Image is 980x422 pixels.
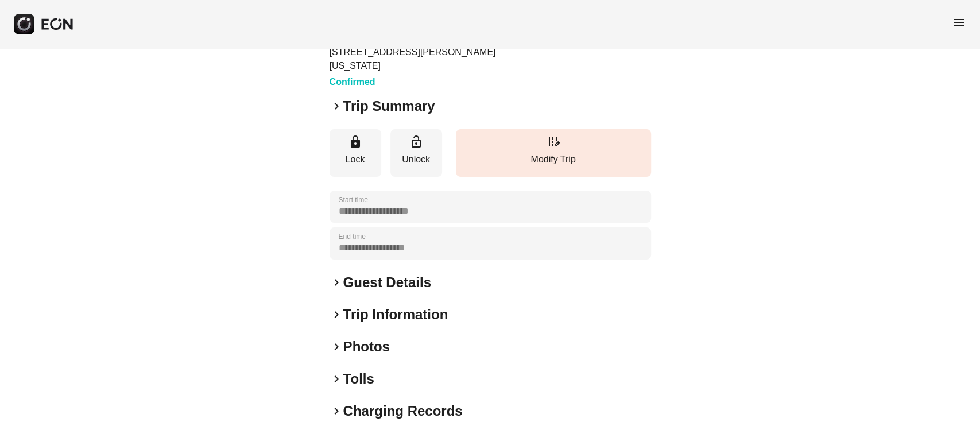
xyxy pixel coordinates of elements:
[330,372,343,386] span: keyboard_arrow_right
[456,129,651,177] button: Modify Trip
[348,135,362,149] span: lock
[330,340,343,354] span: keyboard_arrow_right
[330,308,343,322] span: keyboard_arrow_right
[343,338,390,356] h2: Photos
[330,276,343,289] span: keyboard_arrow_right
[343,370,374,388] h2: Tolls
[343,402,463,420] h2: Charging Records
[343,305,448,324] h2: Trip Information
[390,129,442,177] button: Unlock
[330,45,547,73] p: [STREET_ADDRESS][PERSON_NAME][US_STATE]
[462,153,645,167] p: Modify Trip
[330,404,343,418] span: keyboard_arrow_right
[343,97,435,115] h2: Trip Summary
[330,129,381,177] button: Lock
[409,135,423,149] span: lock_open
[330,99,343,113] span: keyboard_arrow_right
[396,153,436,167] p: Unlock
[952,16,966,29] span: menu
[335,153,375,167] p: Lock
[330,75,547,89] h3: Confirmed
[343,273,431,292] h2: Guest Details
[547,135,560,149] span: edit_road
